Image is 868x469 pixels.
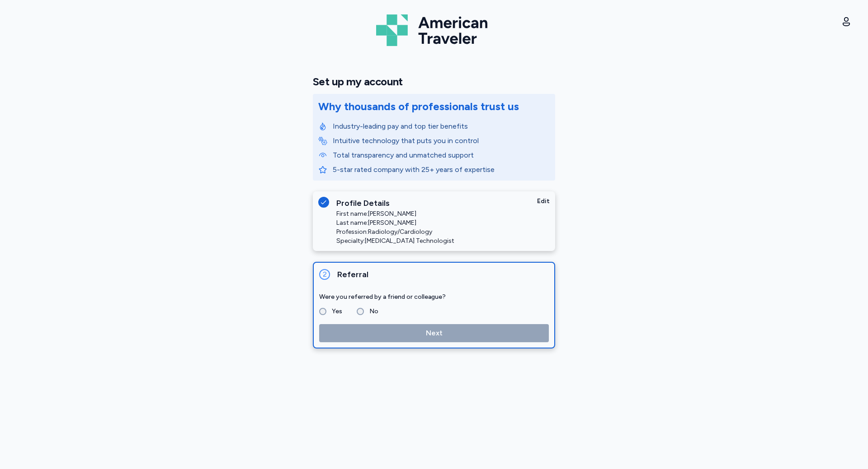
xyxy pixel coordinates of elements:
div: Profile Details [336,197,537,209]
img: Logo [376,11,492,50]
div: Referral [337,268,549,281]
label: No [364,306,378,317]
div: Last name: [PERSON_NAME] [336,218,454,228]
div: Why thousands of professionals trust us [318,99,519,114]
label: Yes [326,306,342,317]
div: Profession: Radiology/Cardiology [336,228,454,237]
p: Intuitive technology that puts you in control [333,135,550,146]
button: Next [319,324,549,342]
p: 5-star rated company with 25+ years of expertise [333,164,550,175]
h1: Set up my account [313,75,555,88]
p: Industry-leading pay and top tier benefits [333,121,550,132]
span: Next [426,328,443,339]
label: Were you referred by a friend or colleague? [319,292,549,302]
p: Total transparency and unmatched support [333,150,550,161]
div: First name: [PERSON_NAME] [336,209,454,218]
div: Specialty: [MEDICAL_DATA] Technologist [336,237,454,246]
div: Edit [537,197,550,209]
div: 2 [319,269,330,280]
